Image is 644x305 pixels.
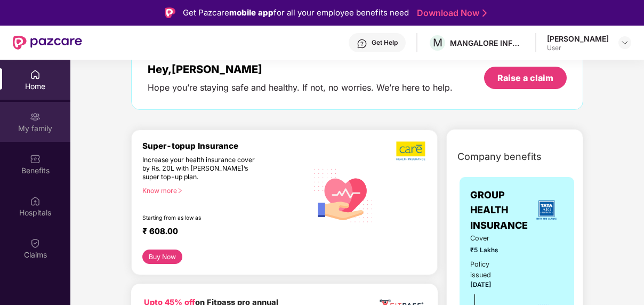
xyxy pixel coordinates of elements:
[396,141,426,161] img: b5dec4f62d2307b9de63beb79f102df3.png
[372,38,398,47] div: Get Help
[470,233,501,244] span: Cover
[547,34,609,44] div: [PERSON_NAME]
[470,281,492,288] span: [DATE]
[30,111,41,122] img: svg+xml;base64,PHN2ZyB3aWR0aD0iMjAiIGhlaWdodD0iMjAiIHZpZXdCb3g9IjAgMCAyMCAyMCIgZmlsbD0ibm9uZSIgeG...
[532,196,561,224] img: insurerLogo
[450,38,525,48] div: MANGALORE INFOTECH SOLUTIONS
[177,188,183,194] span: right
[183,6,409,19] div: Get Pazcare for all your employee benefits need
[30,196,41,206] img: svg+xml;base64,PHN2ZyBpZD0iSG9zcGl0YWxzIiB4bWxucz0iaHR0cDovL3d3dy53My5vcmcvMjAwMC9zdmciIHdpZHRoPS...
[621,38,629,47] img: svg+xml;base64,PHN2ZyBpZD0iRHJvcGRvd24tMzJ4MzIiIHhtbG5zPSJodHRwOi8vd3d3LnczLm9yZy8yMDAwL3N2ZyIgd2...
[457,149,542,164] span: Company benefits
[30,69,41,80] img: svg+xml;base64,PHN2ZyBpZD0iSG9tZSIgeG1sbnM9Imh0dHA6Ly93d3cudzMub3JnLzIwMDAvc3ZnIiB3aWR0aD0iMjAiIG...
[470,188,529,233] span: GROUP HEALTH INSURANCE
[142,226,297,239] div: ₹ 608.00
[142,250,182,264] button: Buy Now
[148,82,453,93] div: Hope you’re staying safe and healthy. If not, no worries. We’re here to help.
[142,141,308,151] div: Super-topup Insurance
[417,7,484,19] a: Download Now
[308,159,379,231] img: svg+xml;base64,PHN2ZyB4bWxucz0iaHR0cDovL3d3dy53My5vcmcvMjAwMC9zdmciIHhtbG5zOnhsaW5rPSJodHRwOi8vd3...
[148,63,453,76] div: Hey, [PERSON_NAME]
[547,44,609,52] div: User
[470,245,501,255] span: ₹5 Lakhs
[482,7,487,19] img: Stroke
[13,36,82,50] img: New Pazcare Logo
[229,7,273,18] strong: mobile app
[433,36,442,49] span: M
[470,259,501,280] div: Policy issued
[30,238,41,248] img: svg+xml;base64,PHN2ZyBpZD0iQ2xhaW0iIHhtbG5zPSJodHRwOi8vd3d3LnczLm9yZy8yMDAwL3N2ZyIgd2lkdGg9IjIwIi...
[165,7,175,18] img: Logo
[142,156,262,182] div: Increase your health insurance cover by Rs. 20L with [PERSON_NAME]’s super top-up plan.
[142,187,302,194] div: Know more
[30,154,41,164] img: svg+xml;base64,PHN2ZyBpZD0iQmVuZWZpdHMiIHhtbG5zPSJodHRwOi8vd3d3LnczLm9yZy8yMDAwL3N2ZyIgd2lkdGg9Ij...
[142,214,263,222] div: Starting from as low as
[497,72,553,84] div: Raise a claim
[357,38,367,49] img: svg+xml;base64,PHN2ZyBpZD0iSGVscC0zMngzMiIgeG1sbnM9Imh0dHA6Ly93d3cudzMub3JnLzIwMDAvc3ZnIiB3aWR0aD...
